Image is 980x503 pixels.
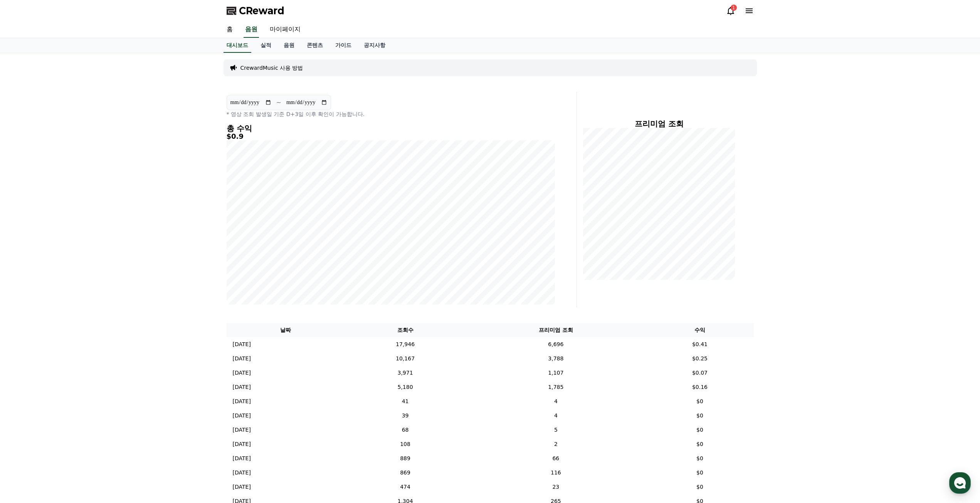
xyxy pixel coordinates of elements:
p: [DATE] [233,440,251,448]
td: 3,788 [466,352,646,366]
td: 108 [345,437,466,451]
a: 1 [726,6,735,15]
p: [DATE] [233,369,251,377]
a: 콘텐츠 [301,38,329,53]
a: 음원 [244,22,259,38]
td: 3,971 [345,366,466,380]
td: $0.07 [646,366,753,380]
th: 프리미엄 조회 [466,323,646,337]
p: [DATE] [233,383,251,391]
a: 대시보드 [224,38,251,53]
td: $0.25 [646,352,753,366]
td: 4 [466,394,646,409]
td: $0 [646,394,753,409]
td: 5,180 [345,380,466,394]
p: [DATE] [233,469,251,477]
td: $0 [646,409,753,423]
p: ~ [276,98,281,107]
p: [DATE] [233,412,251,420]
td: 10,167 [345,352,466,366]
a: 가이드 [329,38,358,53]
td: 6,696 [466,337,646,352]
td: $0.16 [646,380,753,394]
td: $0 [646,480,753,494]
a: 음원 [277,38,301,53]
p: [DATE] [233,355,251,363]
a: 홈 [220,22,239,38]
h4: 총 수익 [227,124,555,133]
p: [DATE] [233,340,251,348]
td: 4 [466,409,646,423]
div: 1 [731,5,737,11]
th: 조회수 [345,323,466,337]
td: 5 [466,423,646,437]
td: 2 [466,437,646,451]
td: $0 [646,451,753,466]
h4: 프리미엄 조회 [583,119,735,128]
td: $0.41 [646,337,753,352]
p: [DATE] [233,454,251,463]
h5: $0.9 [227,133,555,140]
td: 23 [466,480,646,494]
p: [DATE] [233,397,251,405]
td: 1,785 [466,380,646,394]
td: 116 [466,466,646,480]
p: [DATE] [233,426,251,434]
p: [DATE] [233,483,251,491]
td: 66 [466,451,646,466]
a: 마이페이지 [264,22,307,38]
span: CReward [239,5,284,17]
td: 474 [345,480,466,494]
td: $0 [646,423,753,437]
td: $0 [646,437,753,451]
a: CrewardMusic 사용 방법 [240,64,303,72]
td: 39 [345,409,466,423]
td: 869 [345,466,466,480]
td: 17,946 [345,337,466,352]
td: $0 [646,466,753,480]
th: 수익 [646,323,753,337]
td: 68 [345,423,466,437]
a: CReward [227,5,284,17]
a: 실적 [254,38,277,53]
p: * 영상 조회 발생일 기준 D+3일 이후 확인이 가능합니다. [227,110,555,118]
td: 1,107 [466,366,646,380]
a: 공지사항 [358,38,392,53]
td: 889 [345,451,466,466]
td: 41 [345,394,466,409]
th: 날짜 [227,323,345,337]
